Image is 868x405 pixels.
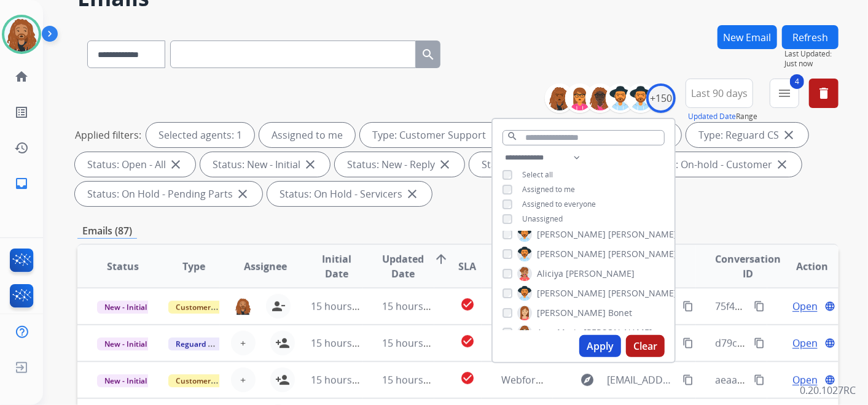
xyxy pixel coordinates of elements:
[14,176,29,191] mat-icon: inbox
[168,157,183,172] mat-icon: close
[383,299,444,313] span: 15 hours ago
[383,252,424,281] span: Updated Date
[271,299,286,314] mat-icon: person_remove
[682,337,694,349] mat-icon: content_copy
[777,86,792,101] mat-icon: menu
[800,383,856,398] p: 0.20.1027RC
[460,371,475,385] mat-icon: check_circle
[75,182,262,206] div: Status: On Hold - Pending Parts
[259,123,355,147] div: Assigned to me
[781,128,796,142] mat-icon: close
[537,326,581,339] span: Ann_Marie
[434,252,449,266] mat-icon: arrow_upward
[360,123,515,147] div: Type: Customer Support
[14,105,29,120] mat-icon: list_alt
[383,336,444,350] span: 15 hours ago
[782,25,839,49] button: Refresh
[267,182,432,206] div: Status: On Hold - Servicers
[275,336,290,350] mat-icon: person_add
[405,187,420,201] mat-icon: close
[200,152,330,177] div: Status: New - Initial
[767,245,839,288] th: Action
[682,374,694,385] mat-icon: content_copy
[537,287,606,299] span: [PERSON_NAME]
[522,169,553,180] span: Select all
[792,299,818,314] span: Open
[824,301,835,312] mat-icon: language
[97,301,154,314] span: New - Initial
[501,373,780,387] span: Webform from [EMAIL_ADDRESS][DOMAIN_NAME] on [DATE]
[97,374,154,387] span: New - Initial
[784,49,839,59] span: Last Updated:
[146,123,254,147] div: Selected agents: 1
[14,69,29,84] mat-icon: home
[311,336,372,350] span: 15 hours ago
[240,372,246,387] span: +
[522,199,596,209] span: Assigned to everyone
[686,79,753,108] button: Last 90 days
[522,214,563,224] span: Unassigned
[784,59,839,69] span: Just now
[584,326,652,339] span: [PERSON_NAME]
[824,374,835,385] mat-icon: language
[688,112,736,121] button: Updated Date
[608,248,677,260] span: [PERSON_NAME]
[566,268,635,280] span: [PERSON_NAME]
[77,223,137,239] p: Emails (87)
[608,307,632,319] span: Bonet
[537,248,606,260] span: [PERSON_NAME]
[75,152,195,177] div: Status: Open - All
[770,79,799,108] button: 4
[824,337,835,349] mat-icon: language
[335,152,464,177] div: Status: New - Reply
[607,372,675,387] span: [EMAIL_ADDRESS][DOMAIN_NAME]
[792,336,818,350] span: Open
[775,157,789,172] mat-icon: close
[14,141,29,155] mat-icon: history
[608,228,677,241] span: [PERSON_NAME]
[458,259,476,274] span: SLA
[235,187,250,201] mat-icon: close
[168,374,248,387] span: Customer Support
[311,299,372,313] span: 15 hours ago
[168,301,248,314] span: Customer Support
[97,337,154,350] span: New - Initial
[311,252,362,281] span: Initial Date
[231,368,256,392] button: +
[537,307,606,319] span: [PERSON_NAME]
[646,83,676,113] div: +150
[437,157,452,172] mat-icon: close
[634,152,802,177] div: Status: On-hold - Customer
[522,184,575,195] span: Assigned to me
[754,374,765,385] mat-icon: content_copy
[460,297,475,312] mat-icon: check_circle
[537,268,563,280] span: Aliciya
[507,131,518,142] mat-icon: search
[383,373,444,387] span: 15 hours ago
[4,17,39,52] img: avatar
[691,91,748,96] span: Last 90 days
[168,337,224,350] span: Reguard CS
[626,335,665,357] button: Clear
[469,152,629,177] div: Status: On-hold – Internal
[682,301,694,312] mat-icon: content_copy
[460,334,475,349] mat-icon: check_circle
[311,373,372,387] span: 15 hours ago
[421,47,436,62] mat-icon: search
[244,259,287,274] span: Assignee
[608,287,677,299] span: [PERSON_NAME]
[716,252,781,281] span: Conversation ID
[231,331,256,355] button: +
[686,123,808,147] div: Type: Reguard CS
[816,86,831,101] mat-icon: delete
[275,372,290,387] mat-icon: person_add
[488,128,503,142] mat-icon: close
[107,259,139,274] span: Status
[240,336,246,350] span: +
[303,157,318,172] mat-icon: close
[790,74,804,89] span: 4
[717,25,777,49] button: New Email
[792,372,818,387] span: Open
[182,259,205,274] span: Type
[754,337,765,349] mat-icon: content_copy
